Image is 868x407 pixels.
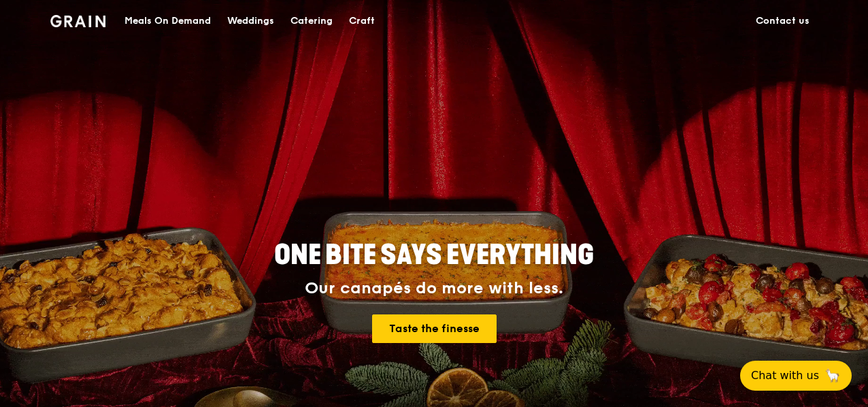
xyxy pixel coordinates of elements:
a: Contact us [748,1,818,42]
a: Catering [282,1,341,42]
div: Weddings [227,1,274,42]
div: Our canapés do more with less. [189,279,679,298]
a: Weddings [219,1,282,42]
div: Meals On Demand [124,1,211,42]
span: ONE BITE SAYS EVERYTHING [274,239,594,272]
span: Chat with us [751,368,819,384]
button: Chat with us🦙 [740,361,852,391]
a: Craft [341,1,383,42]
div: Craft [349,1,375,42]
span: 🦙 [824,368,841,384]
div: Catering [290,1,333,42]
a: Taste the finesse [372,314,497,343]
img: Grain [50,15,105,27]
